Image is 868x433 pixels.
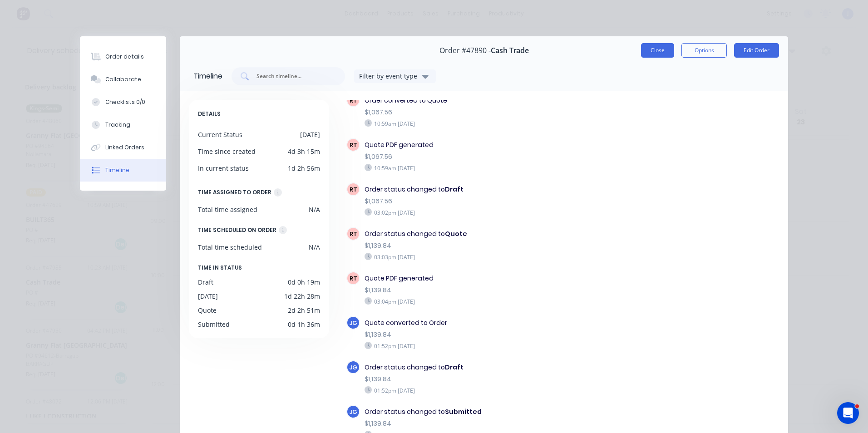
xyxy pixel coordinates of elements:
[198,147,256,156] div: Time since created
[445,185,464,194] b: Draft
[365,419,631,428] div: $1,139.84
[365,164,631,172] div: 10:59am [DATE]
[365,185,631,194] div: Order status changed to
[365,318,631,328] div: Quote converted to Order
[198,277,213,287] div: Draft
[105,98,145,106] div: Checklists 0/0
[288,277,320,287] div: 0d 0h 19m
[365,241,631,251] div: $1,139.84
[105,53,144,61] div: Order details
[198,205,257,214] div: Total time assigned
[198,242,262,252] div: Total time scheduled
[105,121,130,129] div: Tracking
[309,242,320,252] div: N/A
[365,374,631,384] div: $1,139.84
[439,46,491,55] span: Order #47890 -
[365,274,631,283] div: Quote PDF generated
[365,285,631,295] div: $1,139.84
[365,330,631,340] div: $1,139.84
[365,152,631,162] div: $1,067.56
[256,72,331,81] input: Search timeline...
[198,225,276,235] div: TIME SCHEDULED ON ORDER
[80,45,166,68] button: Order details
[284,291,320,301] div: 1d 22h 28m
[350,141,357,149] span: RT
[309,205,320,214] div: N/A
[365,140,631,150] div: Quote PDF generated
[365,119,631,128] div: 10:59am [DATE]
[349,363,357,372] span: JG
[80,113,166,136] button: Tracking
[365,197,631,206] div: $1,067.56
[350,274,357,283] span: RT
[349,319,357,327] span: JG
[365,342,631,350] div: 01:52pm [DATE]
[288,305,320,315] div: 2d 2h 51m
[641,43,674,58] button: Close
[80,159,166,182] button: Timeline
[198,305,217,315] div: Quote
[80,68,166,91] button: Collaborate
[288,320,320,329] div: 0d 1h 36m
[193,71,222,82] div: Timeline
[350,96,357,105] span: RT
[300,130,320,139] div: [DATE]
[445,363,464,372] b: Draft
[365,386,631,394] div: 01:52pm [DATE]
[365,297,631,305] div: 03:04pm [DATE]
[198,291,218,301] div: [DATE]
[288,163,320,173] div: 1d 2h 56m
[350,230,357,238] span: RT
[491,46,529,55] span: Cash Trade
[198,187,271,197] div: TIME ASSIGNED TO ORDER
[105,143,144,152] div: Linked Orders
[80,91,166,113] button: Checklists 0/0
[365,96,631,105] div: Order converted to Quote
[365,108,631,117] div: $1,067.56
[734,43,779,58] button: Edit Order
[288,147,320,156] div: 4d 3h 15m
[198,320,230,329] div: Submitted
[105,75,141,84] div: Collaborate
[198,130,242,139] div: Current Status
[105,166,129,174] div: Timeline
[365,208,631,216] div: 03:02pm [DATE]
[359,71,420,81] div: Filter by event type
[198,163,249,173] div: In current status
[837,402,859,424] iframe: Intercom live chat
[365,253,631,261] div: 03:03pm [DATE]
[365,363,631,372] div: Order status changed to
[349,408,357,416] span: JG
[365,407,631,417] div: Order status changed to
[80,136,166,159] button: Linked Orders
[350,185,357,194] span: RT
[445,407,482,416] b: Submitted
[198,263,242,273] span: TIME IN STATUS
[198,109,221,119] span: DETAILS
[681,43,727,58] button: Options
[354,69,436,83] button: Filter by event type
[445,229,467,238] b: Quote
[365,229,631,239] div: Order status changed to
